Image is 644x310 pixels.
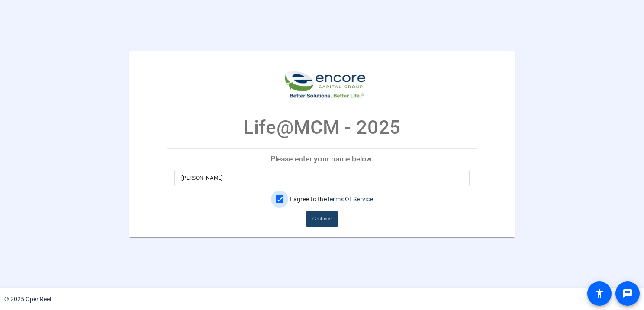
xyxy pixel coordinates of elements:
span: Continue [312,213,332,226]
input: Enter your name [181,173,463,183]
p: Life@MCM - 2025 [243,113,400,142]
label: I agree to the [288,195,373,203]
img: company-logo [279,60,365,100]
p: Please enter your name below. [167,149,477,170]
mat-icon: message [622,288,633,299]
div: © 2025 OpenReel [4,295,51,304]
a: Terms Of Service [327,196,373,203]
mat-icon: accessibility [594,288,605,299]
button: Continue [306,211,338,227]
